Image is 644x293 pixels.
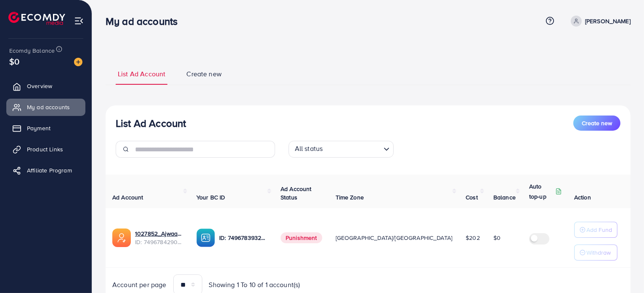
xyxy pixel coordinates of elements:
[27,82,52,90] span: Overview
[608,255,638,287] iframe: Chat
[493,234,501,242] span: $0
[336,234,453,242] span: [GEOGRAPHIC_DATA]/[GEOGRAPHIC_DATA]
[466,193,478,202] span: Cost
[325,142,380,156] input: Search for option
[281,232,322,243] span: Punishment
[293,142,325,156] span: All status
[8,12,65,25] img: logo
[336,193,364,202] span: Time Zone
[6,120,85,137] a: Payment
[135,238,183,246] span: ID: 7496784290739617809
[116,117,186,129] h3: List Ad Account
[118,69,165,79] span: List Ad Account
[6,99,85,116] a: My ad accounts
[9,46,55,55] span: Ecomdy Balance
[6,162,85,179] a: Affiliate Program
[27,145,63,153] span: Product Links
[106,15,184,27] h3: My ad accounts
[112,193,143,202] span: Ad Account
[196,228,215,247] img: ic-ba-acc.ded83a64.svg
[573,116,620,131] button: Create new
[112,280,167,290] span: Account per page
[196,193,225,202] span: Your BC ID
[574,245,617,261] button: Withdraw
[574,222,617,238] button: Add Fund
[567,16,631,27] a: [PERSON_NAME]
[586,225,612,235] p: Add Fund
[493,193,516,202] span: Balance
[135,229,183,238] a: 1027852_Ajwaa Shahid_1745481121173
[27,166,72,175] span: Affiliate Program
[9,55,19,67] span: $0
[112,228,131,247] img: ic-ads-acc.e4c84228.svg
[582,119,612,127] span: Create new
[529,181,554,202] p: Auto top-up
[135,229,183,247] div: <span class='underline'>1027852_Ajwaa Shahid_1745481121173</span></br>7496784290739617809
[186,69,222,79] span: Create new
[27,124,50,132] span: Payment
[585,16,631,26] p: [PERSON_NAME]
[6,78,85,94] a: Overview
[209,280,300,290] span: Showing 1 To 10 of 1 account(s)
[466,234,480,242] span: $202
[281,185,312,202] span: Ad Account Status
[27,103,70,111] span: My ad accounts
[574,193,591,202] span: Action
[74,16,84,26] img: menu
[219,233,267,243] p: ID: 7496783932957081617
[74,58,82,66] img: image
[586,247,611,258] p: Withdraw
[289,141,394,158] div: Search for option
[6,141,85,158] a: Product Links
